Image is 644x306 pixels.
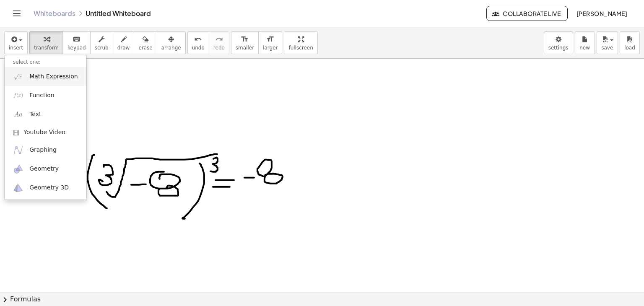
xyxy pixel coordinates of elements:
[213,45,225,51] span: redo
[575,31,595,54] button: new
[209,31,229,54] button: redoredo
[29,31,63,54] button: transform
[29,110,41,119] span: Text
[215,34,223,44] i: redo
[288,45,313,51] span: fullscreen
[5,124,86,141] a: Youtube Video
[620,31,640,54] button: load
[5,67,86,86] a: Math Expression
[266,34,274,44] i: format_size
[194,34,202,44] i: undo
[29,146,57,154] span: Graphing
[161,45,181,51] span: arrange
[113,31,135,54] button: draw
[73,34,80,44] i: keyboard
[13,71,23,82] img: sqrt_x.png
[63,31,91,54] button: keyboardkeypad
[5,140,86,159] a: Graphing
[544,31,573,54] button: settings
[241,34,249,44] i: format_size
[13,183,23,193] img: ggb-3d.svg
[601,45,613,51] span: save
[597,31,618,54] button: save
[548,45,569,51] span: settings
[4,31,28,54] button: insert
[624,45,635,51] span: load
[157,31,186,54] button: arrange
[569,6,634,21] button: [PERSON_NAME]
[231,31,259,54] button: format_sizesmaller
[5,105,86,124] a: Text
[192,45,205,51] span: undo
[258,31,282,54] button: format_sizelarger
[187,31,209,54] button: undoundo
[579,45,590,51] span: new
[576,10,627,17] span: [PERSON_NAME]
[13,145,23,155] img: ggb-graphing.svg
[29,73,78,81] span: Math Expression
[34,9,75,18] a: Whiteboards
[5,179,86,197] a: Geometry 3D
[34,45,59,51] span: transform
[236,45,254,51] span: smaller
[263,45,278,51] span: larger
[5,57,86,67] li: select one:
[5,160,86,179] a: Geometry
[486,6,568,21] button: Collaborate Live
[13,109,23,119] img: Aa.png
[90,31,113,54] button: scrub
[29,91,55,100] span: Function
[68,45,86,51] span: keypad
[284,31,317,54] button: fullscreen
[138,45,152,51] span: erase
[117,45,130,51] span: draw
[5,86,86,105] a: Function
[29,184,69,192] span: Geometry 3D
[13,90,23,101] img: f_x.png
[29,165,59,173] span: Geometry
[95,45,109,51] span: scrub
[134,31,157,54] button: erase
[9,45,23,51] span: insert
[23,128,65,137] span: Youtube Video
[13,164,23,174] img: ggb-geometry.svg
[10,7,23,20] button: Toggle navigation
[493,10,561,17] span: Collaborate Live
